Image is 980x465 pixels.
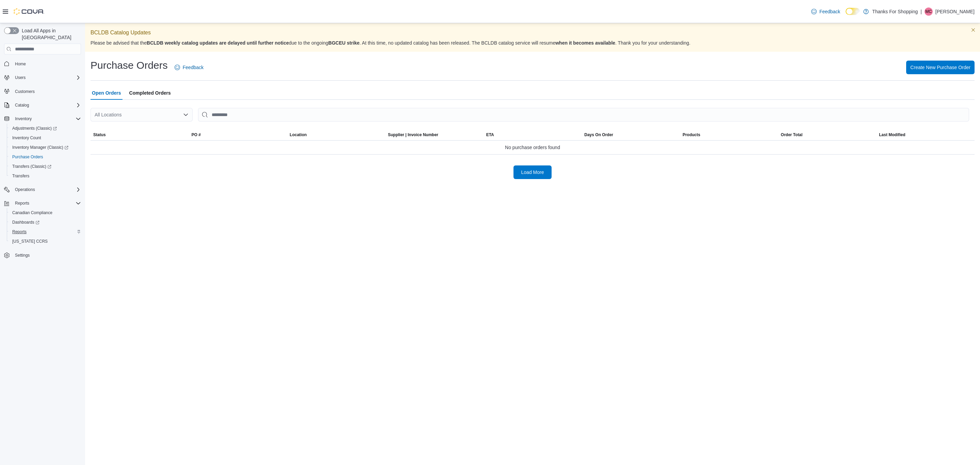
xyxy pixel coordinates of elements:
[10,143,81,151] span: Inventory Manager (Classic)
[12,210,52,215] span: Canadian Compliance
[12,74,81,82] span: Users
[388,132,438,138] span: Supplier | Invoice Number
[584,132,613,138] span: Days On Order
[15,201,29,206] span: Reports
[183,112,189,117] button: Open list of options
[19,27,81,41] span: Load All Apps in [GEOGRAPHIC_DATA]
[778,129,877,140] button: Order Total
[15,116,32,122] span: Inventory
[12,251,32,259] a: Settings
[287,129,385,140] button: Location
[879,132,905,138] span: Last Modified
[7,152,84,162] button: Purchase Orders
[12,251,81,259] span: Settings
[328,40,360,46] strong: BGCEU strike
[12,87,37,96] a: Customers
[192,132,201,138] span: PO #
[521,169,544,176] span: Load More
[147,40,289,46] strong: BCLDB weekly catalog updates are delayed until further notice
[12,60,29,68] a: Home
[129,86,171,100] span: Completed Orders
[7,133,84,143] button: Inventory Count
[910,64,970,71] span: Create New Purchase Order
[12,115,81,123] span: Inventory
[7,208,84,218] button: Canadian Compliance
[819,8,840,15] span: Feedback
[10,134,81,142] span: Inventory Count
[12,164,51,169] span: Transfers (Classic)
[10,218,42,226] a: Dashboards
[7,143,84,152] a: Inventory Manager (Classic)
[172,61,206,74] a: Feedback
[906,61,975,74] button: Create New Purchase Order
[10,124,60,132] a: Adjustments (Classic)
[183,64,203,71] span: Feedback
[10,209,55,217] a: Canadian Compliance
[12,101,32,109] button: Catalog
[12,186,38,194] button: Operations
[12,239,48,244] span: [US_STATE] CCRS
[15,187,35,192] span: Operations
[385,129,484,140] button: Supplier | Invoice Number
[10,209,81,217] span: Canadian Compliance
[12,186,81,194] span: Operations
[12,74,28,82] button: Users
[290,132,307,138] div: Location
[7,237,84,246] button: [US_STATE] CCRS
[10,162,54,171] a: Transfers (Classic)
[555,40,615,46] strong: when it becomes available
[91,39,975,46] p: Please be advised that the due to the ongoing . At this time, no updated catalog has been release...
[12,101,81,109] span: Catalog
[92,86,121,100] span: Open Orders
[10,218,81,226] span: Dashboards
[10,162,81,171] span: Transfers (Classic)
[10,228,29,236] a: Reports
[91,59,168,72] h1: Purchase Orders
[15,253,30,258] span: Settings
[189,129,287,140] button: PO #
[7,227,84,237] button: Reports
[12,145,68,150] span: Inventory Manager (Classic)
[683,132,700,138] span: Products
[1,114,84,124] button: Inventory
[12,59,81,68] span: Home
[10,172,32,180] a: Transfers
[12,135,41,141] span: Inventory Count
[10,228,81,236] span: Reports
[4,56,81,278] nav: Complex example
[925,7,933,16] div: Marc Chenier
[12,154,43,160] span: Purchase Orders
[781,132,803,138] span: Order Total
[10,124,81,132] span: Adjustments (Classic)
[7,218,84,227] a: Dashboards
[10,153,81,161] span: Purchase Orders
[12,87,81,96] span: Customers
[926,7,932,16] span: MC
[484,129,582,140] button: ETA
[15,89,35,94] span: Customers
[10,172,81,180] span: Transfers
[872,7,918,16] p: Thanks For Shopping
[198,108,969,122] input: This is a search bar. After typing your query, hit enter to filter the results lower in the page.
[93,132,106,138] span: Status
[12,229,27,235] span: Reports
[14,8,44,15] img: Cova
[920,7,922,16] p: |
[7,162,84,171] a: Transfers (Classic)
[1,59,84,68] button: Home
[12,199,32,207] button: Reports
[12,173,29,179] span: Transfers
[10,134,44,142] a: Inventory Count
[680,129,778,140] button: Products
[876,129,975,140] button: Last Modified
[91,29,975,37] p: BCLDB Catalog Updates
[969,26,977,34] button: Dismiss this callout
[15,75,26,80] span: Users
[1,185,84,194] button: Operations
[15,61,26,67] span: Home
[486,132,494,138] span: ETA
[12,115,34,123] button: Inventory
[15,102,29,108] span: Catalog
[513,165,552,179] button: Load More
